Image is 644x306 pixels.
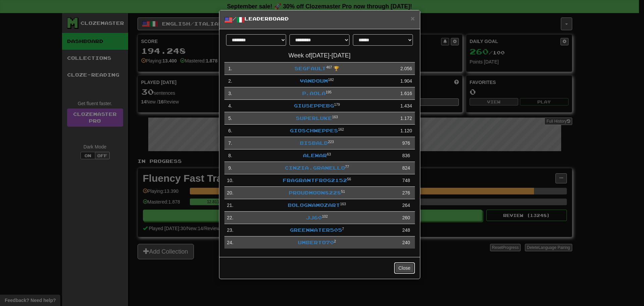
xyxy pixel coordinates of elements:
td: 8 . [224,149,236,162]
td: 264 [397,199,415,212]
td: 1 . [224,62,236,75]
sup: Level 163 [340,202,346,206]
a: jj60 [306,215,322,220]
span: 🏆 [333,66,339,71]
td: 748 [397,174,415,187]
sup: Level 77 [345,165,349,169]
a: gioschweppes [290,128,338,133]
button: Close [394,262,415,274]
td: 240 [397,236,415,249]
td: 9 . [224,162,236,174]
sup: Level 195 [326,90,332,94]
td: 2 . [224,75,236,87]
td: 21 . [224,199,236,212]
a: superluke [296,115,332,121]
sup: Level 179 [334,102,340,106]
a: FragrantFrog2152 [283,177,347,183]
a: bolognamozart [288,202,340,208]
td: 1.616 [397,87,415,100]
a: VanDoum [300,78,328,84]
td: 1.120 [397,125,415,137]
sup: Level 467 [326,65,332,69]
sup: Level 182 [328,78,334,82]
td: 20 . [224,187,236,199]
a: bisbald [300,140,328,146]
sup: Level 162 [338,127,344,131]
span: × [411,14,415,22]
td: 1.172 [397,112,415,125]
h4: Week of [DATE] - [DATE] [224,52,415,59]
sup: Level 223 [328,140,334,144]
td: 836 [397,149,415,162]
td: 4 . [224,100,236,112]
a: segfault [294,65,326,71]
td: 3 . [224,87,236,100]
a: P.aola [302,90,326,96]
a: cinzia.granello [285,165,345,171]
td: 6 . [224,125,236,137]
td: 22 . [224,212,236,224]
sup: Level 7 [342,227,344,231]
td: 260 [397,212,415,224]
a: ProudMoon8228 [289,190,341,195]
td: 248 [397,224,415,236]
td: 976 [397,137,415,149]
sup: Level 63 [327,152,331,156]
td: 1.434 [397,100,415,112]
td: 5 . [224,112,236,125]
td: 824 [397,162,415,174]
a: GreenWater505 [290,227,342,233]
td: 7 . [224,137,236,149]
td: 1.904 [397,75,415,87]
td: 2.056 [397,62,415,75]
td: 24 . [224,236,236,249]
a: giuseppeBG [294,103,334,108]
button: Close [411,15,415,22]
sup: Level 2 [334,239,336,243]
a: Umberto70 [298,239,334,245]
h5: / Leaderboard [224,15,415,24]
td: 23 . [224,224,236,236]
sup: Level 102 [322,214,328,218]
sup: Level 56 [347,177,351,181]
sup: Level 51 [341,189,345,193]
td: 10 . [224,174,236,187]
a: Alewar [303,152,327,158]
sup: Level 163 [332,115,338,119]
td: 276 [397,187,415,199]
